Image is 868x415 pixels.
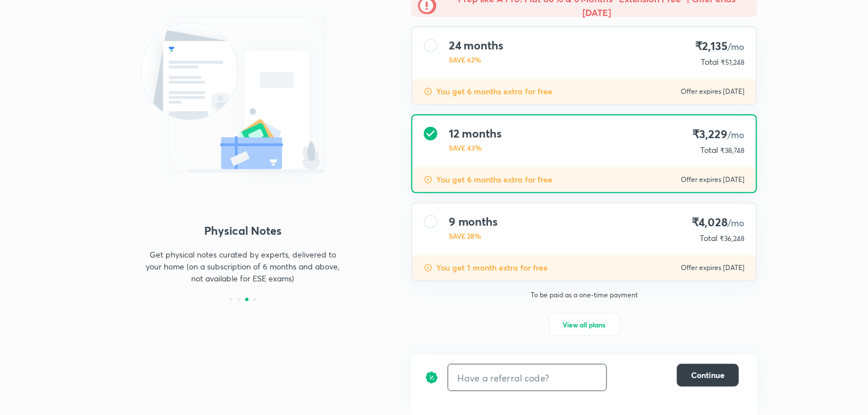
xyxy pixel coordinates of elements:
[549,313,620,336] button: View all plans
[681,175,745,184] p: Offer expires [DATE]
[449,55,503,65] p: SAVE 62%
[448,364,606,391] input: Have a referral code?
[424,263,433,272] img: discount
[449,127,502,140] h4: 12 months
[692,215,745,230] h4: ₹4,028
[728,40,745,52] span: /mo
[692,127,745,142] h4: ₹3,229
[436,174,552,185] p: You get 6 months extra for free
[563,319,606,330] span: View all plans
[436,262,548,273] p: You get 1 month extra for free
[402,290,766,300] p: To be paid as a one-time payment
[721,58,745,67] span: ₹51,248
[700,233,717,244] p: Total
[424,175,433,184] img: discount
[449,231,498,241] p: SAVE 28%
[695,39,745,54] h4: ₹2,135
[424,87,433,96] img: discount
[728,128,745,140] span: /mo
[700,144,718,156] p: Total
[677,364,739,387] button: Continue
[728,217,745,229] span: /mo
[144,248,342,284] p: Get physical notes curated by experts, delivered to your home (on a subscription of 6 months and ...
[720,234,745,243] span: ₹36,248
[425,364,439,391] img: discount
[681,87,745,96] p: Offer expires [DATE]
[720,146,745,155] span: ₹38,748
[681,263,745,272] p: Offer expires [DATE]
[701,56,718,68] p: Total
[436,86,552,97] p: You get 6 months extra for free
[111,222,375,239] h4: Physical Notes
[449,39,503,52] h4: 24 months
[691,370,725,381] span: Continue
[449,215,498,229] h4: 9 months
[449,143,502,153] p: SAVE 43%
